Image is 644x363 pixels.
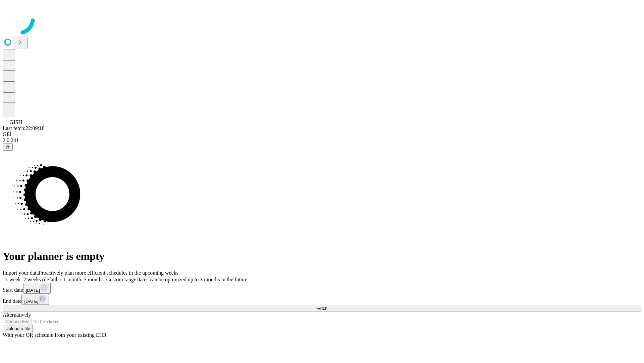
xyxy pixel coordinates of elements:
[3,294,641,305] div: End date
[3,325,33,332] button: Upload a file
[3,283,641,294] div: Start date
[3,144,13,151] button: @
[3,125,45,131] span: Last fetch: 22:09:18
[5,145,10,150] span: @
[5,277,21,282] span: 1 week
[3,312,31,318] span: Alternatively
[3,137,641,144] div: 2.0.241
[106,277,136,282] span: Custom range
[26,288,40,293] span: [DATE]
[3,250,641,263] h1: Your planner is empty
[63,277,81,282] span: 1 month
[136,277,249,282] span: Dates can be optimized up to 3 months in the future.
[3,270,39,276] span: Import your data
[3,332,107,338] span: With your OR schedule from your existing EHR
[23,277,61,282] span: 2 weeks (default)
[24,299,38,304] span: [DATE]
[84,277,104,282] span: 3 months
[3,131,641,137] div: GEI
[21,294,49,305] button: [DATE]
[9,119,22,125] span: GJSH
[3,305,641,312] button: Fetch
[39,270,180,276] span: Proactively plan more efficient schedules in the upcoming weeks.
[316,306,327,311] span: Fetch
[23,283,51,294] button: [DATE]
